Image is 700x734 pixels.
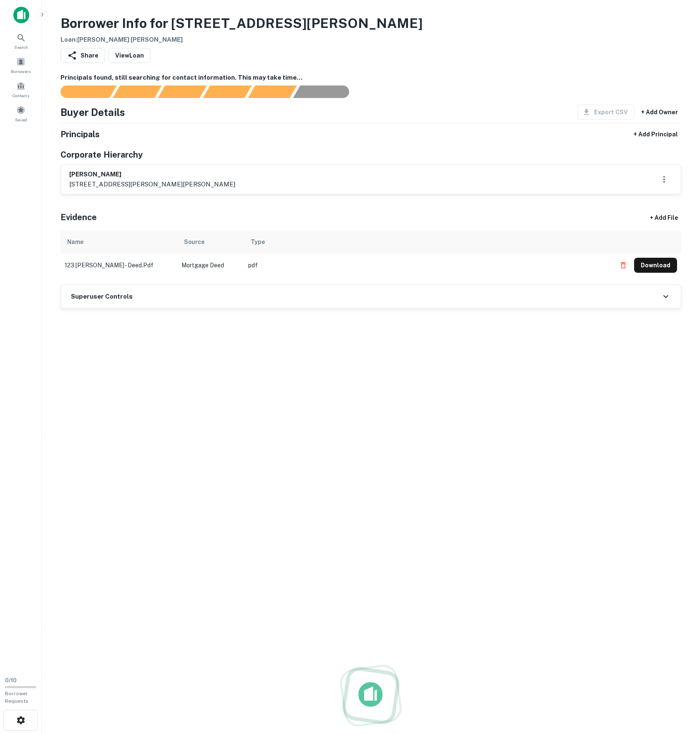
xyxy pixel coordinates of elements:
div: Sending borrower request to AI... [50,85,113,98]
div: Type [251,237,265,247]
h5: Corporate Hierarchy [60,148,143,161]
span: Saved [15,116,27,123]
h3: Borrower Info for [STREET_ADDRESS][PERSON_NAME] [60,13,423,33]
span: Borrowers [11,68,31,75]
h6: Principals found, still searching for contact information. This may take time... [60,73,681,83]
button: + Add Principal [630,127,681,142]
a: ViewLoan [108,48,151,63]
td: 123 [PERSON_NAME] - deed.pdf [60,254,177,277]
span: Contacts [13,92,29,99]
div: Principals found, still searching for contact information. This may take time... [248,85,297,98]
button: Download [634,258,677,273]
td: pdf [244,254,612,277]
div: Source [184,237,204,247]
div: Your request is received and processing... [113,85,161,98]
a: Saved [3,102,39,125]
h6: Superuser Controls [71,292,133,302]
h5: Principals [60,128,100,141]
td: Mortgage Deed [177,254,244,277]
a: Borrowers [3,54,39,76]
div: Name [67,237,83,247]
span: Search [14,44,28,50]
button: Delete file [616,259,631,272]
h6: [PERSON_NAME] [69,170,235,179]
div: scrollable content [60,230,681,284]
iframe: Chat Widget [658,667,700,707]
h5: Evidence [60,211,97,224]
th: Name [60,230,177,254]
button: Share [60,48,105,63]
div: AI fulfillment process complete. [293,85,359,98]
a: Search [3,30,39,52]
a: Contacts [3,78,39,101]
th: Source [177,230,244,254]
span: Borrower Requests [5,691,28,704]
img: capitalize-icon.png [13,7,29,23]
p: [STREET_ADDRESS][PERSON_NAME][PERSON_NAME] [69,179,235,189]
span: 0 / 10 [5,677,17,684]
div: + Add File [635,210,693,225]
th: Type [244,230,612,254]
button: + Add Owner [638,105,681,120]
div: Principals found, AI now looking for contact information... [203,85,252,98]
h6: Loan : [PERSON_NAME] [PERSON_NAME] [60,35,423,45]
div: Documents found, AI parsing details... [158,85,206,98]
h4: Buyer Details [60,105,125,120]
